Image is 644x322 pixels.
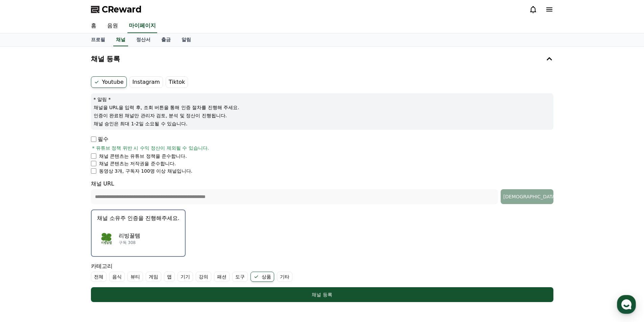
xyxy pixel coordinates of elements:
span: 대화 [62,225,70,230]
p: 인증이 완료된 채널만 관리자 검토, 분석 및 정산이 진행됩니다. [94,112,551,119]
a: 알림 [176,33,196,46]
a: 설정 [87,214,130,231]
a: 정산서 [131,33,156,46]
a: 대화 [45,214,87,231]
h4: 채널 등록 [91,55,120,63]
p: 채널 콘텐츠는 저작권을 준수합니다. [99,160,176,167]
label: 도구 [232,272,248,282]
button: [DEMOGRAPHIC_DATA] [501,189,553,204]
button: 채널 소유주 인증을 진행해주세요. 리빙꿀템 리빙꿀템 구독 308 [91,209,186,257]
label: Tiktok [166,76,188,88]
span: * 유튜브 정책 위반 시 수익 정산이 제외될 수 있습니다. [92,145,209,151]
label: 기기 [177,272,193,282]
a: 채널 [113,33,128,46]
p: 동영상 3개, 구독자 100명 이상 채널입니다. [99,168,193,174]
label: 게임 [146,272,161,282]
label: 앱 [164,272,175,282]
label: 뷰티 [127,272,143,282]
p: 필수 [91,135,109,143]
div: [DEMOGRAPHIC_DATA] [503,193,551,200]
span: CReward [102,4,142,15]
a: 음원 [102,19,123,33]
span: 설정 [104,224,113,230]
label: 전체 [91,272,106,282]
div: 채널 등록 [104,291,540,298]
p: 리빙꿀템 [119,232,140,240]
div: 채널 URL [91,180,553,204]
p: 구독 308 [119,240,140,245]
p: 채널을 URL을 입력 후, 조회 버튼을 통해 인증 절차를 진행해 주세요. [94,104,551,111]
label: 강의 [196,272,211,282]
div: 카테고리 [91,262,553,282]
button: 채널 등록 [88,49,556,68]
label: 음식 [109,272,125,282]
p: 채널 소유주 인증을 진행해주세요. [97,214,180,222]
a: CReward [91,4,142,15]
span: 홈 [21,224,25,230]
a: 홈 [2,214,45,231]
a: 마이페이지 [127,19,157,33]
p: 채널 콘텐츠는 유튜브 정책을 준수합니다. [99,153,187,159]
a: 출금 [156,33,176,46]
label: 상품 [251,272,274,282]
a: 홈 [86,19,102,33]
label: 기타 [277,272,292,282]
p: 채널 승인은 최대 1-2일 소요될 수 있습니다. [94,120,551,127]
img: 리빙꿀템 [97,229,116,248]
label: Instagram [129,76,163,88]
button: 채널 등록 [91,287,553,302]
a: 프로필 [86,33,111,46]
label: Youtube [91,76,127,88]
label: 패션 [214,272,230,282]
